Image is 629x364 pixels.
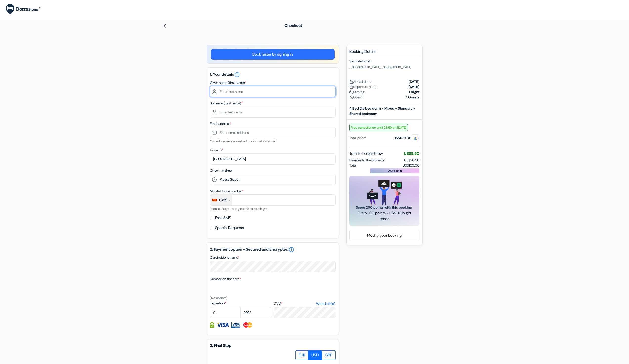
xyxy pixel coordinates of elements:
strong: [DATE] [409,84,419,89]
label: Email address [210,121,231,126]
span: Every 100 points = US$1.16 in gift cards [355,210,413,222]
a: What is this? [316,301,335,306]
img: user_icon.svg [349,96,353,99]
img: calendar.svg [349,80,353,84]
small: (No dashes) [210,296,228,300]
h5: Sample hotel [349,59,419,63]
img: Credit card information fully secured and encrypted [210,322,214,328]
p: , [GEOGRAPHIC_DATA], [GEOGRAPHIC_DATA] [349,65,419,69]
h5: Booking Details [349,49,419,57]
span: Arrival date: [349,79,371,84]
label: Mobile Phone number [210,189,243,194]
div: Total price: [349,135,366,141]
span: Staying: [349,89,365,95]
h5: 2. Payment option - Secured and Encrypted [210,247,336,253]
small: You will receive an instant confirmation email [210,139,276,143]
img: Visa Electron [231,322,240,328]
a: Book faster by signing in [211,49,335,60]
label: Given name (first name) [210,80,246,85]
span: 200 points [388,169,402,173]
a: Modify your booking [350,231,419,240]
label: GBP [322,350,336,360]
img: moon.svg [349,90,353,94]
span: Total to be paid now [349,151,383,157]
input: Enter last name [210,107,336,118]
div: Macedonia (FYROM) (Македонија): +389 [210,195,232,205]
span: Departure date: [349,84,376,89]
img: Dorms.com [6,4,41,15]
span: Total [349,163,357,168]
span: Guest: [349,95,363,100]
b: 4 Bed %s bed dorm - Mixed - Standard - Shared bathroom [349,106,415,116]
label: USD [308,350,322,360]
img: Master Card [243,322,253,328]
img: Visa [217,322,229,328]
img: calendar.svg [349,85,353,89]
label: EUR [295,350,308,360]
strong: 1 Guests [406,95,419,100]
label: Check-in time [210,168,232,173]
label: Special Requests [215,224,244,231]
span: US$9.50 [404,151,419,156]
strong: 1 Night [409,89,419,95]
span: US$90.50 [404,158,419,162]
span: Free cancellation until 23:59 on [DATE] [349,124,408,131]
h5: 1. Your details [210,72,336,78]
strong: [DATE] [409,79,419,84]
label: CVV [274,301,335,306]
small: In case the property needs to reach you [210,206,268,211]
span: Payable to the property [349,158,385,163]
h5: 3. Final Step [210,343,336,348]
span: US$100.00 [403,163,419,168]
label: Country [210,148,223,153]
label: Expiration [210,301,271,306]
a: error_outline [234,72,240,77]
span: Checkout [284,23,302,28]
div: US$100.00 [394,135,419,141]
input: Enter email address [210,127,336,138]
div: +389 [218,197,227,203]
span: Score 200 points with this booking! [355,205,413,210]
div: Basic radio toggle button group [296,350,336,360]
label: Number on the card [210,277,241,282]
img: gift_card_hero_new.png [367,180,402,205]
label: Cardholder’s name [210,255,239,260]
a: error_outline [288,247,294,253]
img: left_arrow.svg [163,24,167,28]
label: Surname (Last name) [210,101,243,106]
input: Enter first name [210,86,336,97]
img: guest.svg [413,136,417,140]
span: 1 [412,134,419,141]
i: error_outline [234,72,240,78]
label: Free SMS [215,214,231,221]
